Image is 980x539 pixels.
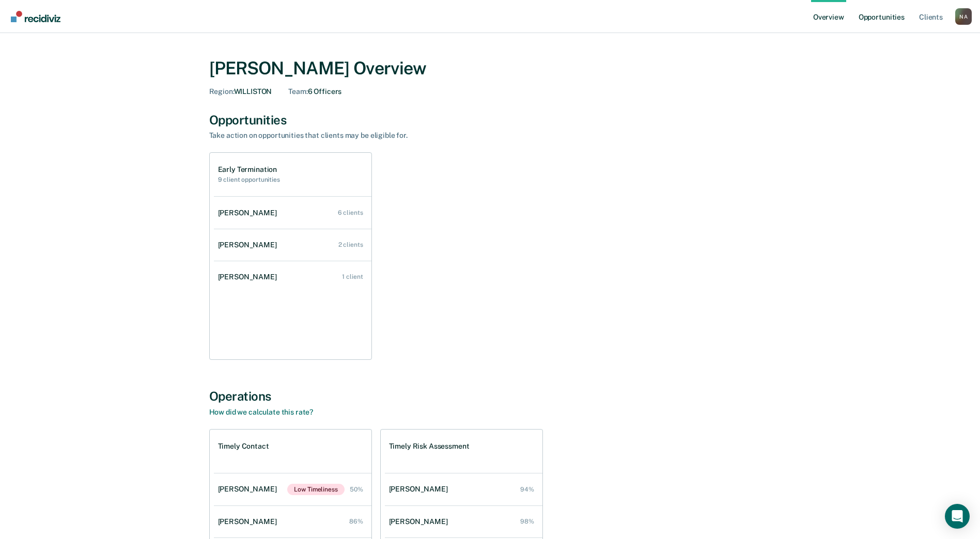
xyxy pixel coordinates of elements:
div: 6 Officers [288,87,341,96]
div: Opportunities [209,113,771,128]
div: [PERSON_NAME] [218,485,281,494]
div: 50% [350,486,363,493]
div: [PERSON_NAME] Overview [209,58,771,79]
button: Profile dropdown button [955,8,972,25]
div: 98% [520,518,534,525]
h1: Timely Risk Assessment [389,442,470,451]
div: 86% [349,518,363,525]
div: [PERSON_NAME] [218,241,281,249]
h1: Timely Contact [218,442,269,451]
div: Open Intercom Messenger [945,504,970,529]
div: N A [955,8,972,25]
h1: Early Termination [218,165,280,174]
img: Recidiviz [11,11,60,22]
div: 6 clients [338,209,363,216]
span: Team : [288,87,307,96]
a: [PERSON_NAME]Low Timeliness 50% [214,473,371,505]
span: Region : [209,87,234,96]
a: [PERSON_NAME] 2 clients [214,230,371,260]
div: 94% [520,486,534,493]
a: [PERSON_NAME] 6 clients [214,198,371,228]
a: [PERSON_NAME] 94% [385,474,542,504]
div: [PERSON_NAME] [389,517,452,526]
div: [PERSON_NAME] [389,485,452,494]
div: [PERSON_NAME] [218,517,281,526]
a: How did we calculate this rate? [209,408,314,416]
div: Take action on opportunities that clients may be eligible for. [209,131,571,140]
h2: 9 client opportunities [218,176,280,183]
a: [PERSON_NAME] 86% [214,507,371,536]
span: Low Timeliness [287,484,344,495]
div: [PERSON_NAME] [218,273,281,281]
div: WILLISTON [209,87,272,96]
div: [PERSON_NAME] [218,209,281,217]
a: [PERSON_NAME] 98% [385,507,542,536]
div: 2 clients [338,241,363,248]
a: [PERSON_NAME] 1 client [214,262,371,292]
div: Operations [209,389,771,404]
div: 1 client [342,273,363,280]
